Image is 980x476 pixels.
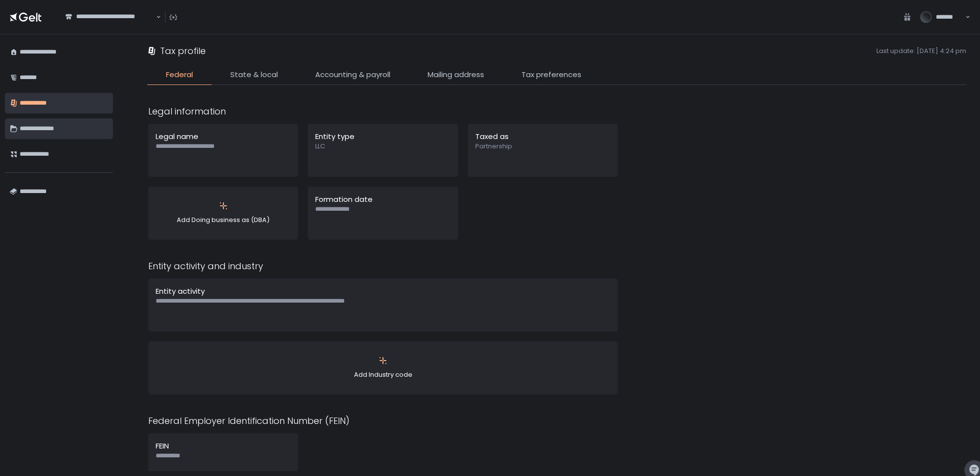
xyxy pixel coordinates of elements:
button: Taxed asPartnership [468,124,618,177]
button: Entity typeLLC [308,124,458,177]
div: Entity activity and industry [148,259,618,273]
input: Search for option [65,21,155,31]
span: Accounting & payroll [315,69,390,81]
span: Partnership [475,142,610,151]
span: Entity activity [156,286,205,296]
h1: Tax profile [160,44,206,57]
button: Add Doing business as (DBA) [148,187,298,240]
span: Tax preferences [521,69,581,81]
span: Taxed as [475,131,509,141]
span: Last update: [DATE] 4:24 pm [210,47,966,56]
span: State & local [230,69,278,81]
div: Add Industry code [156,349,610,387]
span: Formation date [315,194,373,204]
span: FEIN [156,441,169,451]
button: Add Industry code [148,341,618,394]
div: Search for option [59,7,161,27]
div: Federal Employer Identification Number (FEIN) [148,414,618,427]
span: Entity type [315,131,354,141]
span: Federal [166,69,193,81]
div: Add Doing business as (DBA) [156,194,291,232]
span: Mailing address [428,69,484,81]
div: Legal information [148,105,618,118]
span: Legal name [156,131,198,141]
span: LLC [315,142,450,151]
